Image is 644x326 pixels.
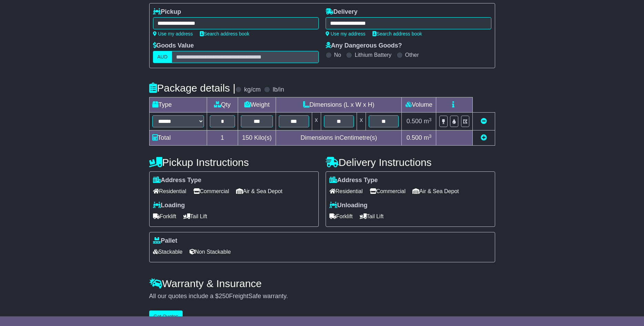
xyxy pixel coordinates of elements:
label: Lithium Battery [355,52,391,58]
h4: Delivery Instructions [326,157,495,168]
sup: 3 [429,117,432,122]
span: Commercial [370,186,406,197]
a: Use my address [153,31,193,36]
span: Forklift [153,211,176,222]
a: Search address book [200,31,249,36]
a: Add new item [481,134,487,141]
h4: Pickup Instructions [149,157,319,168]
label: Pickup [153,8,181,16]
span: Residential [329,186,363,197]
td: Weight [238,97,276,113]
label: Goods Value [153,42,194,50]
td: x [312,113,321,130]
span: Residential [153,186,186,197]
span: Commercial [193,186,229,197]
span: Stackable [153,246,183,257]
td: Dimensions in Centimetre(s) [276,130,402,146]
td: Dimensions (L x W x H) [276,97,402,113]
label: No [334,52,341,58]
h4: Package details | [149,82,236,94]
span: Non Stackable [190,246,231,257]
a: Use my address [326,31,366,36]
td: Qty [207,97,238,113]
span: 0.500 [407,118,422,125]
a: Remove this item [481,118,487,125]
button: Get Quotes [149,311,183,323]
span: Forklift [329,211,353,222]
div: All our quotes include a $ FreightSafe warranty. [149,293,495,300]
label: Unloading [329,202,368,209]
h4: Warranty & Insurance [149,278,495,289]
span: 250 [219,293,229,299]
label: Address Type [153,177,202,184]
td: Type [149,97,207,113]
label: Pallet [153,237,177,245]
td: Kilo(s) [238,130,276,146]
span: Air & Sea Depot [412,186,459,197]
a: Search address book [372,31,422,36]
label: Address Type [329,177,378,184]
label: lb/in [273,86,284,94]
span: 150 [242,134,253,141]
span: 0.500 [407,134,422,141]
span: Air & Sea Depot [236,186,283,197]
span: m [424,134,432,141]
span: Tail Lift [360,211,384,222]
label: AUD [153,51,172,63]
label: Loading [153,202,185,209]
label: Any Dangerous Goods? [326,42,402,50]
td: x [357,113,366,130]
td: 1 [207,130,238,146]
span: Tail Lift [183,211,207,222]
label: Other [405,52,419,58]
span: m [424,118,432,125]
td: Volume [402,97,436,113]
label: kg/cm [244,86,260,94]
label: Delivery [326,8,358,16]
td: Total [149,130,207,146]
sup: 3 [429,134,432,139]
